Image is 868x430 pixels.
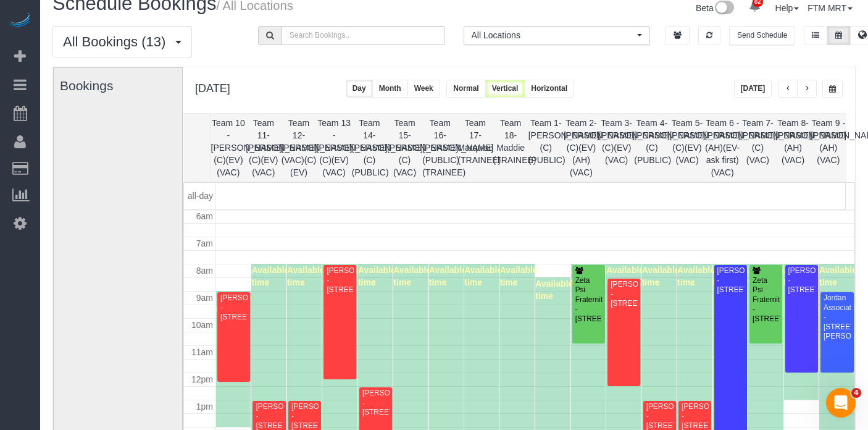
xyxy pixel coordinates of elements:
th: Team 13 - [PERSON_NAME] (C)(EV)(VAC) [317,114,352,182]
th: Team 3- [PERSON_NAME] (C)(EV)(VAC) [599,114,634,182]
th: Team 12- [PERSON_NAME] (VAC)(C)(EV) [281,114,316,182]
th: Team 17- Marquise (TRAINEE) [457,114,493,182]
button: Day [346,80,373,98]
th: Team 10 - [PERSON_NAME] (C)(EV)(VAC) [211,114,246,182]
h3: Bookings [60,78,185,93]
span: Available time [748,265,786,287]
span: Available time [393,265,431,287]
button: Vertical [485,80,525,98]
div: [PERSON_NAME] - [STREET_ADDRESS] [220,293,248,322]
h2: [DATE] [195,80,230,95]
span: Available time [322,265,360,287]
th: Team 15- [PERSON_NAME] (C) (VAC) [387,114,422,182]
span: all-day [188,191,213,201]
div: [PERSON_NAME] - [STREET_ADDRESS] [362,389,390,417]
span: 10am [191,320,213,330]
span: Available time [784,265,822,287]
span: Available time [500,265,538,287]
span: 7am [196,238,213,248]
span: 4 [851,388,861,398]
span: 1pm [196,402,213,411]
th: Team 6 - [PERSON_NAME] (AH)(EV-ask first)(VAC) [705,114,740,182]
span: All Locations [472,29,635,41]
span: Available time [358,265,396,287]
th: Team 11- [PERSON_NAME] (C)(EV)(VAC) [246,114,281,182]
span: Available time [216,292,254,314]
span: Available time [642,265,680,287]
span: Available time [677,265,715,287]
button: Horizontal [524,80,574,98]
div: Zeta Psi Fraternity - [STREET_ADDRESS] [575,276,603,324]
span: Available time [571,265,609,287]
a: Beta [696,3,734,13]
iframe: Intercom live chat [826,388,856,418]
span: Available time [251,265,289,287]
button: All Locations [464,26,651,45]
th: Team 7- [PERSON_NAME] (C) (VAC) [740,114,775,182]
button: Normal [446,80,485,98]
span: Available time [606,265,644,287]
span: Available time [535,279,573,301]
img: New interface [714,1,734,17]
span: 6am [196,211,213,221]
button: Month [372,80,408,98]
th: Team 1- [PERSON_NAME] (C)(PUBLIC) [528,114,564,182]
span: Available time [464,265,502,287]
th: Team 14- [PERSON_NAME] (C) (PUBLIC) [352,114,387,182]
th: Team 2- [PERSON_NAME] (C)(EV)(AH)(VAC) [564,114,599,182]
span: Available time [713,265,751,287]
div: Jordan Associates - [STREET_ADDRESS][PERSON_NAME] [823,293,851,341]
button: [DATE] [734,80,772,98]
th: Team 4- [PERSON_NAME] (C)(PUBLIC) [634,114,669,182]
button: Send Schedule [729,26,795,45]
span: 11am [191,347,213,357]
img: Automaid Logo [7,12,32,30]
span: All Bookings (13) [63,34,172,49]
span: Available time [429,265,467,287]
th: Team 16- [PERSON_NAME] (PUBLIC)(TRAINEE) [422,114,457,182]
div: Zeta Psi Fraternity - [STREET_ADDRESS] [752,276,780,324]
a: FTM MRT [807,3,853,13]
th: Team 5- [PERSON_NAME] (C)(EV)(VAC) [669,114,704,182]
span: 12pm [191,374,213,384]
div: [PERSON_NAME] - [STREET_ADDRESS] [788,266,816,295]
div: [PERSON_NAME] - [STREET_ADDRESS] [326,266,354,295]
div: [PERSON_NAME] - [STREET_ADDRESS] [717,266,745,295]
span: 9am [196,293,213,303]
button: All Bookings (13) [52,26,192,57]
span: Available time [819,265,857,287]
th: Team 8- [PERSON_NAME] (AH)(VAC) [775,114,811,182]
th: Team 9 - [PERSON_NAME] (AH) (VAC) [811,114,846,182]
a: Help [775,3,799,13]
span: Available time [287,265,325,287]
input: Search Bookings.. [282,26,445,45]
span: 8am [196,266,213,276]
button: Week [407,80,440,98]
th: Team 18- Maddie (TRAINEE) [493,114,528,182]
div: [PERSON_NAME] - [STREET_ADDRESS] [610,280,638,308]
